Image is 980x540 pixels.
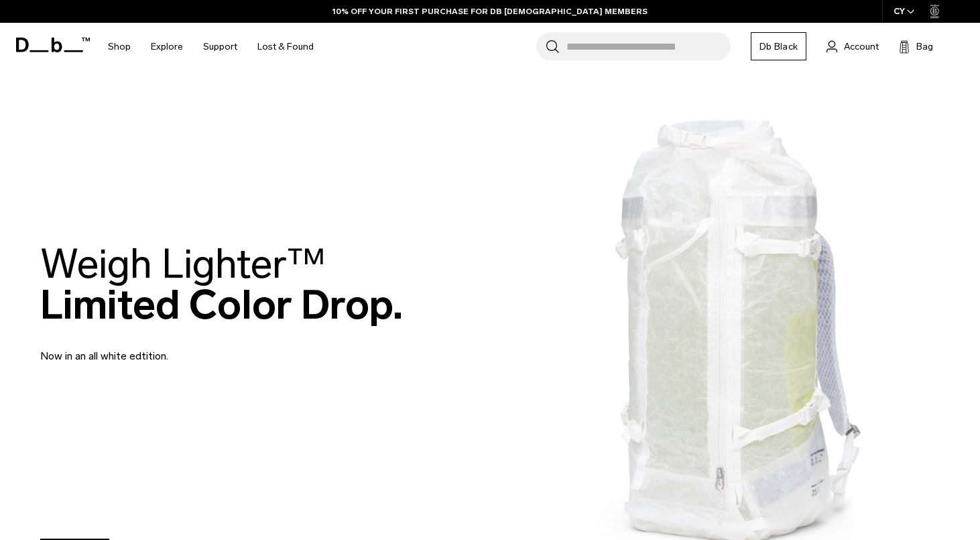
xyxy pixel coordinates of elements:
span: Bag [916,40,933,54]
a: Support [203,23,237,70]
span: Account [844,40,879,54]
a: Shop [108,23,131,70]
a: Explore [151,23,183,70]
span: Weigh Lighter™ [40,239,326,288]
a: Lost & Found [257,23,314,70]
p: Now in an all white edtition. [40,332,362,364]
a: 10% OFF YOUR FIRST PURCHASE FOR DB [DEMOGRAPHIC_DATA] MEMBERS [332,5,648,17]
a: Account [826,38,879,54]
nav: Main Navigation [98,23,324,70]
button: Bag [899,38,933,54]
a: Db Black [751,32,806,60]
h2: Limited Color Drop. [40,244,403,325]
